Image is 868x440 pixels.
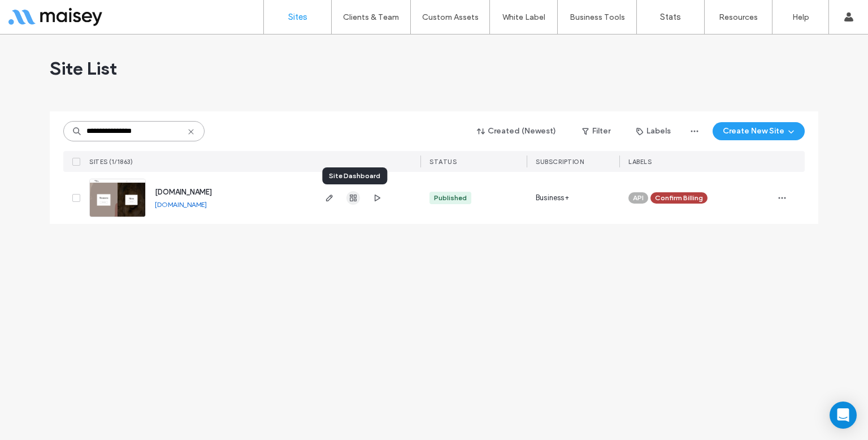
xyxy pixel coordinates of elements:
[571,122,622,140] button: Filter
[467,122,566,140] button: Created (Newest)
[155,188,212,196] a: [DOMAIN_NAME]
[89,158,133,166] span: SITES (1/1863)
[626,122,681,140] button: Labels
[288,12,307,22] label: Sites
[536,192,569,204] span: Business+
[719,12,758,22] label: Resources
[429,158,457,166] span: STATUS
[322,167,387,184] div: Site Dashboard
[536,158,584,166] span: Subscription
[792,12,809,22] label: Help
[660,12,681,22] label: Stats
[655,193,703,203] span: Confirm Billing
[570,12,625,22] label: Business Tools
[155,200,207,209] a: [DOMAIN_NAME]
[422,12,479,22] label: Custom Assets
[50,57,117,80] span: Site List
[343,12,399,22] label: Clients & Team
[25,8,49,18] span: Help
[434,193,467,203] div: Published
[713,122,805,140] button: Create New Site
[633,193,644,203] span: API
[628,158,652,166] span: LABELS
[830,402,857,429] div: Open Intercom Messenger
[502,12,545,22] label: White Label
